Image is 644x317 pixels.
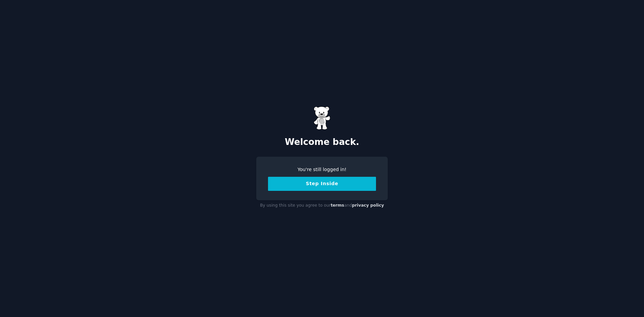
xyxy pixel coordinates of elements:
a: Step Inside [268,181,376,186]
img: Gummy Bear [314,106,330,130]
h2: Welcome back. [256,137,388,148]
div: By using this site you agree to our and [256,200,388,211]
a: privacy policy [352,203,384,208]
button: Step Inside [268,177,376,191]
a: terms [331,203,344,208]
div: You're still logged in! [268,166,376,173]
